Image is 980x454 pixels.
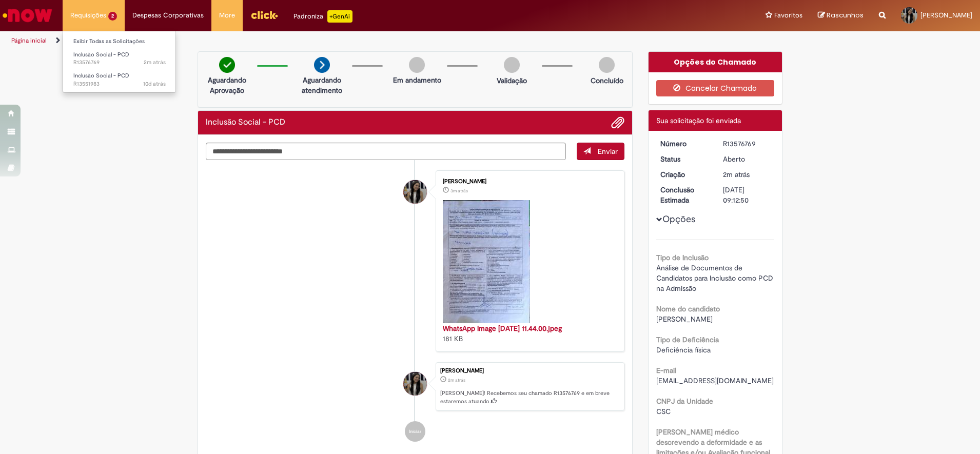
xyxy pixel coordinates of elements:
a: Exibir Todas as Solicitações [63,36,176,47]
span: 2 [108,12,117,21]
span: R13551983 [73,80,166,88]
div: [PERSON_NAME] [443,179,614,185]
time: 29/09/2025 13:12:16 [450,188,468,194]
a: Rascunhos [818,11,864,21]
div: Maria Eduarda Vechi Saab [403,372,427,396]
dt: Número [653,139,716,149]
dt: Status [653,154,716,164]
div: [DATE] 09:12:50 [723,185,771,205]
span: 2m atrás [448,377,465,383]
h2: Inclusão Social - PCD Histórico de tíquete [206,118,285,127]
span: [EMAIL_ADDRESS][DOMAIN_NAME] [656,376,774,385]
textarea: Digite sua mensagem aqui... [206,143,566,160]
div: [PERSON_NAME] [440,368,619,374]
span: 10d atrás [143,80,166,88]
b: Tipo de Inclusão [656,253,709,262]
img: img-circle-grey.png [409,57,425,73]
dt: Conclusão Estimada [653,185,716,205]
time: 29/09/2025 13:12:47 [448,377,465,383]
span: Favoritos [774,10,802,21]
img: img-circle-grey.png [504,57,520,73]
dt: Criação [653,169,716,180]
div: Padroniza [293,10,352,23]
span: Requisições [70,10,106,21]
time: 29/09/2025 13:12:47 [723,170,750,179]
b: CNPJ da Unidade [656,397,713,406]
span: 2m atrás [144,58,166,66]
p: Aguardando atendimento [297,75,347,95]
time: 19/09/2025 17:39:11 [143,80,166,88]
span: Sua solicitação foi enviada [656,116,741,125]
p: Concluído [591,75,623,86]
span: Despesas Corporativas [132,10,204,21]
p: +GenAi [327,10,352,23]
span: Análise de Documentos de Candidatos para Inclusão como PCD na Admissão [656,263,775,293]
b: Nome do candidato [656,304,720,313]
b: Tipo de Deficiência [656,335,719,344]
button: Adicionar anexos [611,116,624,129]
span: More [219,10,235,21]
img: arrow-next.png [314,57,330,73]
img: check-circle-green.png [219,57,235,73]
ul: Requisições [63,31,176,93]
button: Cancelar Chamado [656,80,775,96]
p: Validação [497,75,527,86]
div: Opções do Chamado [649,52,782,72]
img: img-circle-grey.png [599,57,615,73]
a: Página inicial [11,36,47,45]
img: click_logo_yellow_360x200.png [250,7,278,23]
a: Aberto R13551983 : Inclusão Social - PCD [63,70,176,89]
span: 3m atrás [450,188,468,194]
div: R13576769 [723,139,771,149]
p: Aguardando Aprovação [202,75,252,95]
div: Maria Eduarda Vechi Saab [403,180,427,204]
span: Inclusão Social - PCD [73,51,129,58]
button: Enviar [577,143,624,160]
img: ServiceNow [1,5,54,26]
span: Rascunhos [827,10,864,20]
div: 29/09/2025 13:12:47 [723,169,771,180]
span: 2m atrás [723,170,750,179]
div: Aberto [723,154,771,164]
span: CSC [656,407,671,416]
span: [PERSON_NAME] [920,11,972,19]
span: [PERSON_NAME] [656,314,713,324]
a: WhatsApp Image [DATE] 11.44.00.jpeg [443,324,562,333]
b: E-mail [656,366,676,375]
a: Aberto R13576769 : Inclusão Social - PCD [63,49,176,68]
span: Deficiência física [656,345,711,354]
span: R13576769 [73,58,166,67]
p: [PERSON_NAME]! Recebemos seu chamado R13576769 e em breve estaremos atuando. [440,389,619,405]
span: Enviar [598,147,618,156]
li: Maria Eduarda Vechi Saab [206,362,624,411]
span: Inclusão Social - PCD [73,72,129,80]
ul: Trilhas de página [8,31,645,50]
p: Em andamento [393,75,441,85]
div: 181 KB [443,323,614,344]
ul: Histórico de tíquete [206,160,624,452]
